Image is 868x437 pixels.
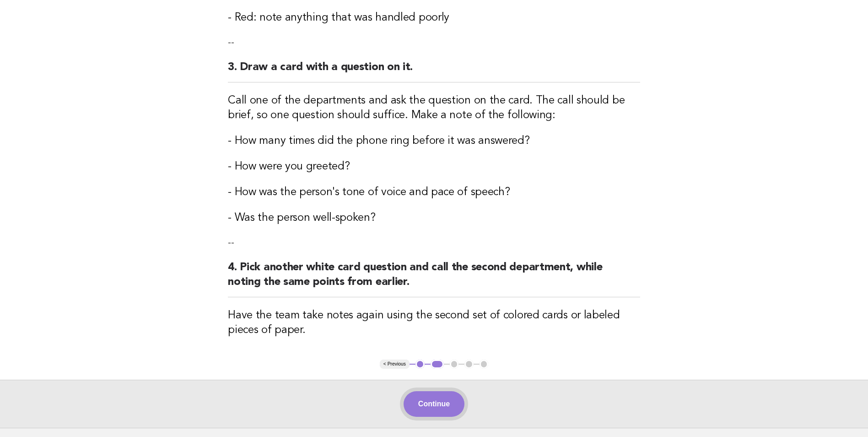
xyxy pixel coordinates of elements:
[404,391,464,417] button: Continue
[228,211,640,225] h3: - Was the person well-spoken?
[228,236,640,249] p: --
[228,308,640,338] h3: Have the team take notes again using the second set of colored cards or labeled pieces of paper.
[415,360,425,369] button: 1
[228,260,640,297] h2: 4. Pick another white card question and call the second department, while noting the same points ...
[228,36,640,49] p: --
[228,134,640,148] h3: - How many times did the phone ring before it was answered?
[431,360,444,369] button: 2
[228,11,640,25] h3: - Red: note anything that was handled poorly
[228,159,640,174] h3: - How were you greeted?
[228,185,640,200] h3: - How was the person's tone of voice and pace of speech?
[228,60,640,82] h2: 3. Draw a card with a question on it.
[228,93,640,123] h3: Call one of the departments and ask the question on the card. The call should be brief, so one qu...
[380,360,410,369] button: < Previous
